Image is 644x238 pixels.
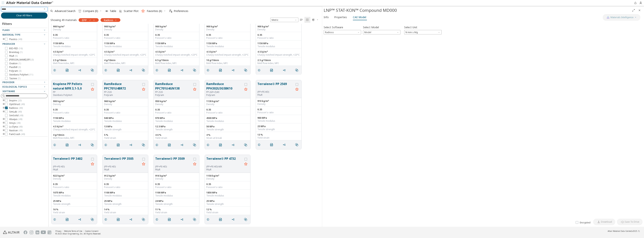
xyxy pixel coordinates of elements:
button: PDF Download [268,141,276,148]
i:  [270,69,273,72]
div: 1150 MPa [206,42,249,45]
p: FKuR [206,168,243,171]
button: Ecological Topics [1,85,48,89]
span: Download [601,220,612,223]
i:  [621,220,624,223]
div: Density [155,28,198,31]
button: Share [179,216,187,223]
button: Favorite [294,87,300,93]
span: ( 20 ) [18,99,22,102]
div: Poisson's ratio [206,37,249,40]
label: Select Software [324,25,343,30]
span: ( 3 ) [31,58,34,61]
span: Properties [334,14,347,20]
div: Charpy notched impact strength, +23°C [257,53,300,56]
div: Density [53,28,95,31]
button: PDF Download [64,216,72,223]
i:  [193,218,196,221]
button: PDF Download [166,141,174,149]
button: Similar search [140,66,148,74]
i:  [117,218,120,221]
div: Poisson's ratio [155,111,198,114]
button: Similar search [191,66,199,74]
div: Charpy notched impact strength, +23°C [206,53,249,56]
i: toogle group [2,103,5,106]
div: 910 kg/m³ [257,100,300,103]
button: Similar search [242,216,250,223]
span: ( 49 ) [21,103,25,106]
i: toogle group [2,38,5,41]
button: Details [103,66,110,74]
button: Share [128,66,136,74]
div: 0.35 [206,108,249,111]
button: Provider [1,80,48,85]
button: Full Screen [631,7,637,13]
div: 1150 MPa [155,42,198,45]
p: Polyram [206,94,243,97]
div: 900 kg/m³ [206,25,249,28]
i: toogle group [2,107,5,110]
i:  [219,143,222,146]
button: Terralene® PP 3402 [53,156,89,165]
div: (PP+PE-HD) [53,165,89,168]
span: Steinbeis PolyVert [9,73,33,76]
div: Melt flow index, MFI [206,62,249,65]
div: (PP+PE-HD)-MX [206,165,243,168]
button: Terralene® PP 4732 [206,156,243,165]
i:  [169,10,172,13]
button: Share [77,141,84,149]
div: Density [104,28,147,31]
div: 4.5 kJ/m² [155,50,198,53]
span: Tasnee [9,77,20,80]
button: Similar search [191,216,199,223]
label: Select Unit [404,25,417,30]
p: FKuR [257,93,294,96]
i: toogle group [2,125,5,128]
button: Producer [1,42,48,46]
i:  [91,69,94,72]
i: toogle group [2,99,5,102]
div: LNP™ STAT-KON™ Compound MD000 [324,7,631,13]
div: 4 g/10min [104,59,147,62]
button: Details [205,66,213,74]
div: Density [206,103,249,106]
i:  [295,69,298,72]
div: grid [49,24,322,227]
button: PDF Download [115,141,123,149]
span: ( 49 ) [18,110,22,113]
button: Similar search [294,66,301,74]
button: Terralene® PP 2569 [257,82,294,90]
i:  [66,143,69,146]
i:  [219,69,222,72]
i:  [219,218,222,221]
i:  [168,69,171,72]
span: Ecological Topics [2,85,27,88]
span: Metric [270,18,298,22]
button: Favorite [192,87,198,93]
span: Materials Intelligence [610,16,634,19]
span: Model [363,30,400,34]
span: Radioss [9,107,23,110]
div: Density [206,28,249,31]
button: Favorite [141,161,147,167]
span: EPP [82,18,87,22]
span: Compare (0) [83,10,98,12]
div: 900 kg/m³ [257,25,300,28]
i:  [91,143,94,146]
button: RamReduce PPH302U3G5BK10 [206,82,243,91]
i:  [142,143,145,146]
button: Details [154,141,162,149]
button: PDF Download [217,66,225,74]
span: Info [324,14,329,20]
i:  [91,218,94,221]
div: 1150 MPa [104,42,147,45]
div: 1150 MPa [53,117,95,120]
span: Radioss [324,30,361,34]
i: toogle group [2,129,5,132]
div: Charpy notched impact strength, +23°C [104,53,147,56]
button: Favorite [243,87,249,93]
a: Privacy [55,230,61,232]
i:  [244,143,247,146]
button: PDF Download [217,141,225,149]
div: (PP+PE-HD) [104,165,141,168]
